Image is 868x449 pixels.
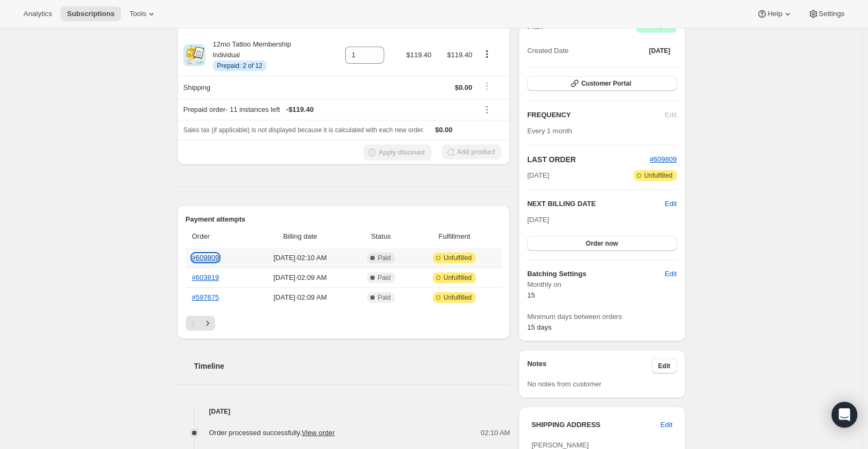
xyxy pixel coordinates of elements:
[60,6,121,21] button: Subscriptions
[302,429,335,437] a: View order
[527,311,676,322] span: Minimum days between orders
[767,10,782,18] span: Help
[644,171,673,180] span: Unfulfilled
[527,279,676,290] span: Monthly on
[527,127,572,135] span: Every 1 month
[665,199,676,209] button: Edit
[184,104,473,115] div: Prepaid order - 11 instances left
[658,265,683,283] button: Edit
[649,47,671,55] span: [DATE]
[665,269,676,279] span: Edit
[750,6,799,21] button: Help
[252,253,348,263] span: [DATE] · 02:10 AM
[527,323,552,331] span: 15 days
[447,51,472,59] span: $119.40
[455,83,473,92] span: $0.00
[527,216,549,224] span: [DATE]
[527,45,568,56] span: Created Date
[444,293,472,302] span: Unfulfilled
[527,236,676,251] button: Order now
[414,231,495,242] span: Fulfillment
[286,104,314,115] span: - $119.40
[444,273,472,282] span: Unfulfilled
[527,110,665,120] h2: FREQUENCY
[24,10,52,18] span: Analytics
[650,154,677,165] button: #609809
[200,316,215,331] button: Next
[217,62,263,70] span: Prepaid: 2 of 12
[355,231,407,242] span: Status
[17,6,58,21] button: Analytics
[192,273,219,281] a: #603819
[444,254,472,262] span: Unfulfilled
[252,272,348,283] span: [DATE] · 02:09 AM
[378,273,391,282] span: Paid
[660,420,672,430] span: Edit
[406,51,431,59] span: $119.40
[527,291,535,299] span: 15
[209,429,335,437] span: Order processed successfully.
[378,254,391,262] span: Paid
[527,269,665,279] h6: Batching Settings
[478,48,496,60] button: Product actions
[186,214,502,225] h2: Payment attempts
[658,362,671,370] span: Edit
[123,6,163,21] button: Tools
[527,76,676,91] button: Customer Portal
[643,43,677,58] button: [DATE]
[650,155,677,163] a: #609809
[527,154,650,165] h2: LAST ORDER
[832,402,857,428] div: Open Intercom Messenger
[527,170,549,181] span: [DATE]
[184,44,205,66] img: product img
[192,293,219,301] a: #597675
[213,51,240,59] small: Individual
[527,380,601,388] span: No notes from customer
[177,75,329,99] th: Shipping
[586,239,618,248] span: Order now
[184,126,425,134] span: Sales tax (if applicable) is not displayed because it is calculated with each new order.
[481,428,510,438] span: 02:10 AM
[130,10,146,18] span: Tools
[527,199,665,209] h2: NEXT BILLING DATE
[531,420,660,430] h3: SHIPPING ADDRESS
[177,406,511,417] h4: [DATE]
[186,316,502,331] nav: Pagination
[652,359,677,374] button: Edit
[581,79,631,88] span: Customer Portal
[252,231,348,242] span: Billing date
[654,416,679,433] button: Edit
[252,292,348,303] span: [DATE] · 02:09 AM
[67,10,115,18] span: Subscriptions
[378,293,391,302] span: Paid
[205,39,291,71] div: 12mo Tattoo Membership
[194,361,511,371] h2: Timeline
[192,254,219,262] a: #609809
[435,126,453,134] span: $0.00
[186,225,249,248] th: Order
[527,359,652,374] h3: Notes
[478,80,496,92] button: Shipping actions
[819,10,844,18] span: Settings
[802,6,851,21] button: Settings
